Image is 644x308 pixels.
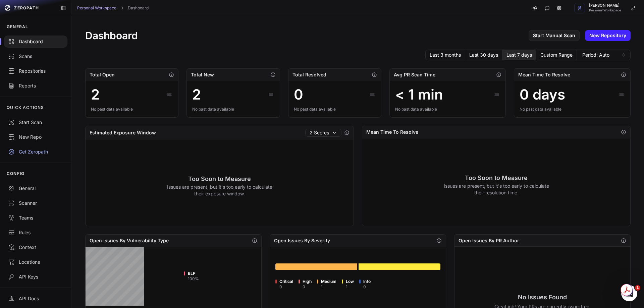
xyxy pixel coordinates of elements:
a: Dashboard [128,5,149,11]
div: API Docs [8,295,63,302]
div: API Keys [8,273,63,280]
div: 0 [303,284,312,290]
p: CONFIG [7,171,24,176]
button: 2 Scores [305,129,341,137]
div: No past data available [192,107,274,112]
span: ZEROPATH [14,5,39,11]
svg: chevron right, [120,6,124,10]
div: Scanner [8,200,63,206]
span: [PERSON_NAME] [589,4,621,7]
div: Reports [8,82,63,89]
div: Dashboard [8,38,63,45]
span: High [303,279,312,284]
div: No past data available [395,107,500,112]
p: Issues are present, but it's too early to calculate their exposure window. [167,184,272,197]
div: 1 [321,284,336,290]
h3: Too Soon to Measure [443,173,549,183]
div: 1 [346,284,354,290]
svg: caret sort, [621,52,626,58]
div: Teams [8,214,63,221]
div: < 1 min [395,86,443,103]
h2: Total Open [90,71,115,78]
span: Low [346,279,354,284]
div: Context [8,244,63,251]
h1: Dashboard [85,29,138,42]
span: BLP [188,271,199,276]
div: 2 [192,86,201,103]
div: New Repo [8,134,63,140]
a: Personal Workspace [77,5,116,11]
div: Go to issues list [275,263,357,270]
h2: Open Issues By Vulnerability Type [90,237,169,244]
div: No past data available [91,107,173,112]
h2: Avg PR Scan Time [394,71,435,78]
div: Start Scan [8,119,63,126]
button: Last 7 days [502,50,536,60]
h2: Mean Time To Resolve [366,129,418,135]
div: 100 % [188,276,199,282]
p: QUICK ACTIONS [7,105,44,110]
p: Issues are present, but it's too early to calculate their resolution time. [443,183,549,196]
div: Locations [8,259,63,265]
h2: Open Issues By Severity [274,237,330,244]
div: General [8,185,63,192]
button: Last 3 months [425,50,465,60]
div: No past data available [294,107,376,112]
div: 0 [279,284,293,290]
p: GENERAL [7,24,28,29]
nav: breadcrumb [77,5,149,11]
a: ZEROPATH [3,3,55,13]
div: Repositories [8,68,63,74]
a: Start Manual Scan [529,30,580,41]
div: Get Zeropath [8,148,63,155]
div: 0 days [520,86,565,103]
h3: Too Soon to Measure [167,174,272,184]
div: 0 [363,284,371,290]
span: Personal Workspace [589,9,621,12]
h2: Total Resolved [292,71,326,78]
div: 2 [91,86,100,103]
div: Scans [8,53,63,60]
button: Custom Range [536,50,577,60]
a: New Repository [585,30,631,41]
div: Rules [8,229,63,236]
span: Critical [279,279,293,284]
div: 0 [294,86,303,103]
span: Info [363,279,371,284]
h3: No Issues Found [494,293,591,302]
h2: Open Issues By PR Author [459,237,519,244]
div: Go to issues list [359,263,440,270]
span: Medium [321,279,336,284]
h2: Estimated Exposure Window [90,129,156,136]
h2: Mean Time To Resolve [518,71,570,78]
span: Period: Auto [582,52,609,58]
h2: Total New [191,71,214,78]
div: No past data available [520,107,625,112]
button: Last 30 days [465,50,502,60]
